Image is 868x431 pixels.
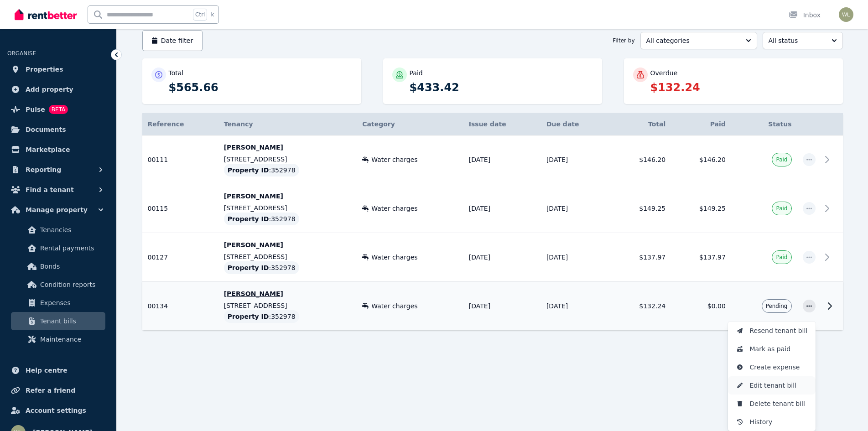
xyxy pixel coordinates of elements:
a: Condition reports [11,275,105,294]
span: Find a tenant [26,184,74,195]
span: BETA [49,105,68,114]
span: Paid [776,156,787,163]
span: Refer a friend [26,385,75,396]
p: Paid [410,68,423,78]
span: Condition reports [40,279,102,290]
span: All status [769,36,824,45]
button: Mark as paid [728,340,816,358]
span: History [750,416,808,427]
td: $137.97 [671,233,731,282]
button: History [728,413,816,431]
td: [DATE] [463,233,541,282]
div: : 352978 [224,164,299,177]
span: ORGANISE [7,50,36,57]
span: Water charges [371,253,417,262]
img: Wyman Lew [839,7,853,22]
span: Bonds [40,261,102,272]
a: Tenant bills [11,312,105,330]
span: Water charges [371,155,417,164]
td: [DATE] [541,282,611,331]
td: $149.25 [611,184,671,233]
a: Rental payments [11,239,105,257]
th: Paid [671,113,731,135]
span: Property ID [228,166,269,175]
td: $149.25 [671,184,731,233]
th: Issue date [463,113,541,135]
a: Expenses [11,294,105,312]
a: Account settings [7,401,109,420]
span: Edit tenant bill [750,380,808,391]
span: Rental payments [40,243,102,254]
td: $146.20 [611,135,671,184]
p: [PERSON_NAME] [224,192,352,201]
button: Resend tenant bill [728,322,816,340]
a: Help centre [7,361,109,379]
span: Account settings [26,405,86,416]
td: [DATE] [463,135,541,184]
button: Create expense [728,358,816,376]
a: Documents [7,120,109,139]
span: 00127 [148,254,168,261]
span: Property ID [228,214,269,223]
span: Filter by [613,37,634,44]
p: [PERSON_NAME] [224,240,352,249]
button: Reporting [7,161,109,179]
p: Overdue [650,68,678,78]
span: Create expense [750,362,808,373]
p: [STREET_ADDRESS] [224,155,352,164]
span: Add property [26,84,73,95]
button: Delete tenant bill [728,395,816,413]
span: Paid [776,254,787,261]
span: Water charges [371,204,417,213]
button: Manage property [7,201,109,219]
span: Marketplace [26,144,70,155]
th: Status [731,113,797,135]
a: Refer a friend [7,381,109,400]
a: Marketplace [7,140,109,159]
div: : 352978 [224,310,299,323]
span: Pending [766,302,788,310]
span: Reporting [26,164,61,175]
span: k [211,11,214,18]
a: Properties [7,60,109,78]
img: RentBetter [15,8,77,21]
p: [PERSON_NAME] [224,143,352,152]
a: PulseBETA [7,100,109,119]
a: Add property [7,80,109,99]
a: Tenancies [11,221,105,239]
span: Tenancies [40,224,102,235]
span: Paid [776,205,787,212]
td: $137.97 [611,233,671,282]
span: Expenses [40,297,102,308]
td: $132.24 [611,282,671,331]
span: Help centre [26,365,68,376]
th: Tenancy [218,113,357,135]
p: [PERSON_NAME] [224,289,352,298]
span: All categories [646,36,738,45]
span: 00134 [148,302,168,310]
p: $132.24 [650,80,834,95]
p: $433.42 [410,80,593,95]
button: All categories [640,32,757,49]
a: Bonds [11,257,105,275]
span: Maintenance [40,334,102,345]
p: $565.66 [169,80,352,95]
button: Find a tenant [7,181,109,199]
span: Documents [26,124,66,135]
span: Delete tenant bill [750,398,808,409]
td: [DATE] [463,184,541,233]
span: Ctrl [193,9,207,21]
span: Property ID [228,312,269,321]
span: Reference [148,120,184,128]
span: Mark as paid [750,343,808,354]
td: [DATE] [541,135,611,184]
th: Total [611,113,671,135]
div: : 352978 [224,261,299,274]
td: [DATE] [541,184,611,233]
td: [DATE] [541,233,611,282]
span: 00111 [148,156,168,163]
span: Water charges [371,301,417,311]
span: Pulse [26,104,45,115]
span: Resend tenant bill [750,325,808,336]
p: [STREET_ADDRESS] [224,301,352,310]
